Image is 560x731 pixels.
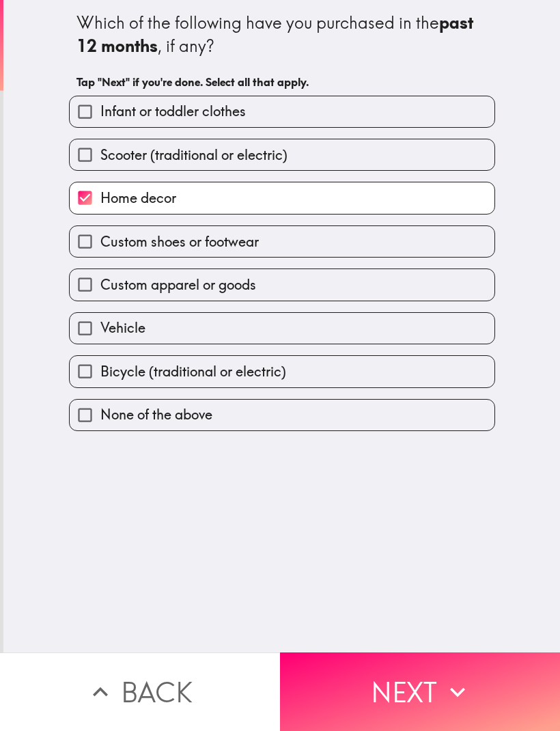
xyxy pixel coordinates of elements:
span: Bicycle (traditional or electric) [100,362,286,381]
button: Home decor [70,182,494,213]
button: Scooter (traditional or electric) [70,139,494,170]
button: None of the above [70,400,494,430]
button: Vehicle [70,313,494,344]
h6: Tap "Next" if you're done. Select all that apply. [76,74,488,89]
button: Custom apparel or goods [70,269,494,300]
button: Infant or toddler clothes [70,96,494,127]
b: past 12 months [76,12,477,56]
span: None of the above [100,405,212,424]
span: Vehicle [100,318,145,337]
span: Home decor [100,189,176,208]
button: Bicycle (traditional or electric) [70,356,494,387]
div: Which of the following have you purchased in the , if any? [76,12,488,57]
span: Infant or toddler clothes [100,102,246,121]
button: Next [280,652,560,731]
span: Custom shoes or footwear [100,232,259,251]
span: Scooter (traditional or electric) [100,146,288,165]
button: Custom shoes or footwear [70,226,494,257]
span: Custom apparel or goods [100,275,256,294]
